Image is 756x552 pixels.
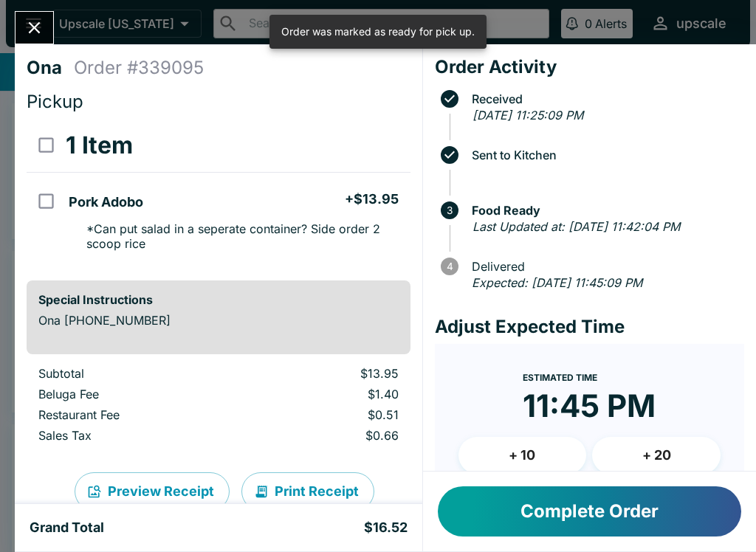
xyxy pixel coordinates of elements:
h5: Pork Adobo [69,193,143,211]
text: 4 [446,261,453,272]
em: Last Updated at: [DATE] 11:42:04 PM [472,219,680,234]
span: Delivered [464,260,744,273]
span: Food Ready [464,204,744,217]
em: Expected: [DATE] 11:45:09 PM [472,275,642,290]
h3: 1 Item [66,131,133,160]
h4: Order Activity [435,56,744,78]
button: Print Receipt [241,472,374,511]
h6: Special Instructions [38,292,399,307]
button: Complete Order [438,486,741,537]
p: Sales Tax [38,428,233,443]
button: + 10 [458,437,587,474]
h4: Order # 339095 [74,57,204,79]
span: Pickup [27,91,83,112]
p: Restaurant Fee [38,407,233,422]
span: Estimated Time [523,372,597,383]
p: * Can put salad in a seperate container? Side order 2 scoop rice [75,221,398,251]
p: $1.40 [257,387,399,401]
text: 3 [447,204,453,216]
p: $0.51 [257,407,399,422]
h5: + $13.95 [345,190,399,208]
button: Preview Receipt [75,472,230,511]
p: $0.66 [257,428,399,443]
table: orders table [27,366,410,449]
p: Subtotal [38,366,233,381]
p: $13.95 [257,366,399,381]
table: orders table [27,119,410,269]
time: 11:45 PM [523,387,656,425]
button: Close [16,12,53,44]
h4: Adjust Expected Time [435,316,744,338]
span: Sent to Kitchen [464,148,744,162]
button: + 20 [592,437,721,474]
h5: Grand Total [30,519,104,537]
h5: $16.52 [364,519,408,537]
p: Ona [PHONE_NUMBER] [38,313,399,328]
span: Received [464,92,744,106]
h4: Ona [27,57,74,79]
em: [DATE] 11:25:09 PM [472,108,583,123]
p: Beluga Fee [38,387,233,401]
div: Order was marked as ready for pick up. [281,19,475,44]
